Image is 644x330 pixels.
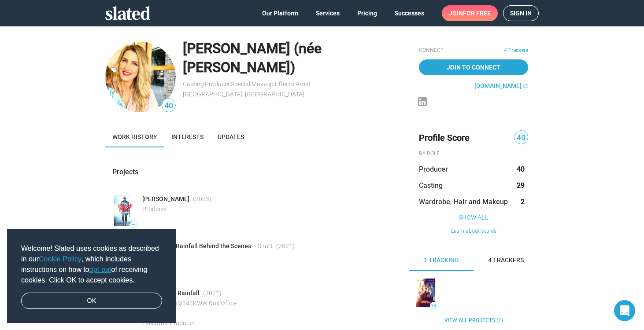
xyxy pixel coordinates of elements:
[179,300,197,307] span: $343K
[416,279,435,307] img: Occupation: Rainfall
[449,5,491,21] span: Join
[357,5,377,21] span: Pricing
[230,82,231,87] span: ,
[231,81,311,88] a: Special Makeup Effects Artist
[183,81,204,88] a: Casting
[178,300,179,307] span: |
[262,5,298,21] span: Our Platform
[514,132,528,144] span: 40
[419,150,528,158] div: BY ROLE
[193,195,211,203] span: (2023 )
[142,205,167,213] span: Producer
[419,181,443,190] span: Casting
[419,47,528,54] div: Connect
[521,197,525,206] strong: 2
[7,229,176,323] div: cookieconsent
[255,5,305,21] a: Our Platform
[503,5,539,21] a: Sign in
[205,81,230,88] a: Producer
[474,82,528,89] a: [DOMAIN_NAME]
[523,83,528,88] mat-icon: open_in_new
[203,289,222,297] span: (2021 )
[142,195,189,203] span: [PERSON_NAME]
[142,319,195,326] span: Executive Producer
[112,133,157,140] span: Work history
[255,242,273,250] span: - Short
[517,181,525,190] strong: 29
[419,165,448,174] span: Producer
[442,5,498,21] a: Joinfor free
[444,317,503,324] a: View all Projects (1)
[130,222,137,227] span: —
[21,243,162,286] span: Welcome! Slated uses cookies as described in our , which includes instructions on how to of recei...
[517,165,525,174] strong: 40
[171,133,204,140] span: Interests
[388,5,431,21] a: Successes
[105,42,176,112] img: Carly Sparke (née Imrie)
[112,167,142,176] div: Projects
[510,6,532,21] span: Sign in
[614,300,635,321] div: Open Intercom Messenger
[197,300,237,307] span: WW Box Office
[504,47,528,54] span: 4 Trackers
[204,82,205,87] span: ,
[164,126,211,147] a: Interests
[421,59,526,75] span: Join To Connect
[463,5,491,21] span: for free
[419,132,470,144] span: Profile Score
[142,242,251,250] span: Occupation Rainfall Behind the Scenes
[39,255,81,263] a: Cookie Policy
[218,133,244,140] span: Updates
[419,214,528,221] button: Show All
[419,228,528,235] button: Learn about scores
[424,256,459,264] span: 1 Tracking
[114,195,135,226] img: Poster: Scurry
[309,5,347,21] a: Services
[211,126,251,147] a: Updates
[21,293,162,309] a: dismiss cookie message
[419,59,528,75] a: Join To Connect
[474,82,522,89] span: [DOMAIN_NAME]
[414,277,437,309] a: Occupation: Rainfall
[276,242,295,250] span: (2021 )
[316,5,340,21] span: Services
[419,197,508,206] span: Wardrobe, Hair and Makeup
[162,100,175,112] span: 40
[395,5,424,21] span: Successes
[105,126,164,147] a: Work history
[430,303,437,308] span: 13
[350,5,384,21] a: Pricing
[89,266,111,273] a: opt-out
[183,91,304,98] a: [GEOGRAPHIC_DATA], [GEOGRAPHIC_DATA]
[488,256,524,264] span: 4 Trackers
[183,39,400,77] div: [PERSON_NAME] (née [PERSON_NAME])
